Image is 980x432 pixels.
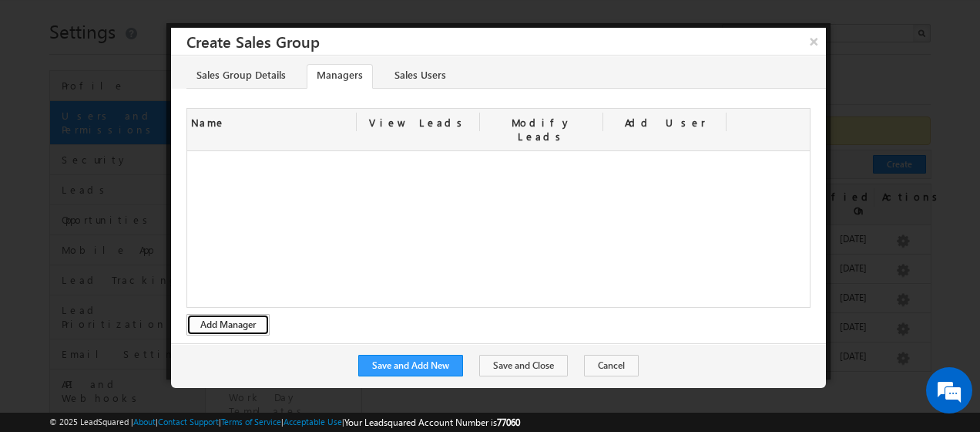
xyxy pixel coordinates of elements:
[26,81,65,101] img: d_60004797649_company_0_60004797649
[307,64,373,89] a: Managers
[584,355,639,376] button: Cancel
[133,417,156,427] a: About
[603,109,727,137] div: Add User
[357,109,480,137] div: View Leads
[801,28,826,55] button: ×
[186,314,270,336] button: Add Manager
[80,81,259,101] div: Chat with us now
[497,417,520,428] span: 77060
[20,143,281,319] textarea: Type your message and hit 'Enter'
[384,64,455,89] a: Sales Users
[158,417,219,427] a: Contact Support
[479,355,568,376] button: Save and Close
[186,28,826,55] h3: Create Sales Group
[186,64,295,89] a: Sales Group Details
[253,8,290,45] div: Minimize live chat window
[480,109,603,150] div: Modify Leads
[187,109,357,137] div: Name
[358,355,463,376] button: Save and Add New
[344,417,520,428] span: Your Leadsquared Account Number is
[49,415,520,430] span: © 2025 LeadSquared | | | | |
[221,417,281,427] a: Terms of Service
[284,417,342,427] a: Acceptable Use
[210,331,280,352] em: Start Chat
